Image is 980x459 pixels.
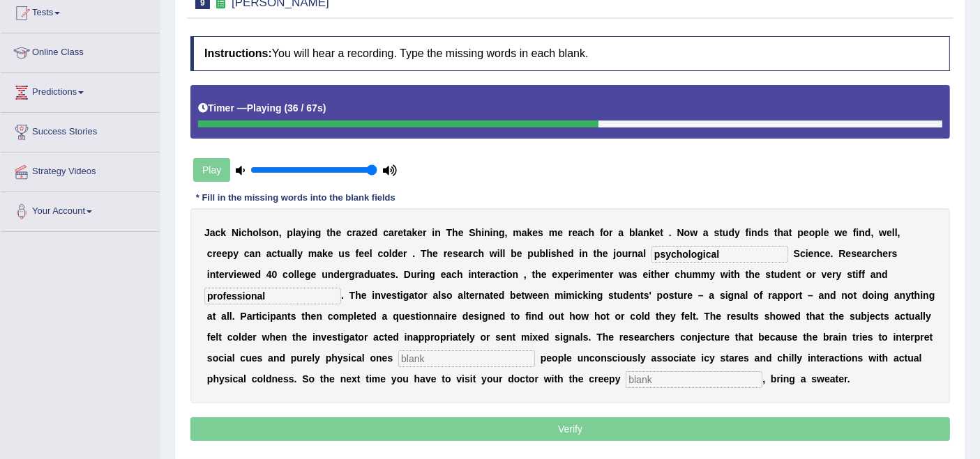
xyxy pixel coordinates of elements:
[457,269,463,280] b: h
[389,248,392,259] b: l
[581,269,589,280] b: m
[446,269,452,280] b: a
[783,227,789,238] b: a
[719,227,723,238] b: t
[469,269,472,280] b: i
[568,227,572,238] b: r
[207,248,213,259] b: c
[669,227,672,238] b: .
[328,248,333,259] b: e
[210,269,216,280] b: n
[603,227,610,238] b: o
[888,248,891,259] b: r
[545,248,548,259] b: l
[412,248,415,259] b: .
[1,113,160,148] a: Success Stories
[481,227,484,238] b: i
[500,248,503,259] b: l
[838,248,845,259] b: R
[481,269,486,280] b: e
[540,248,546,259] b: b
[610,269,613,280] b: r
[294,269,297,280] b: l
[892,227,895,238] b: l
[326,227,330,238] b: t
[458,248,464,259] b: e
[282,269,288,280] b: c
[589,227,595,238] b: h
[232,227,239,238] b: N
[613,248,616,259] b: j
[572,227,578,238] b: e
[356,248,359,259] b: f
[490,227,493,238] b: i
[774,227,778,238] b: t
[505,227,508,238] b: ,
[407,227,412,238] b: a
[242,269,250,280] b: w
[222,248,227,259] b: e
[800,248,806,259] b: c
[287,227,293,238] b: p
[359,269,364,280] b: a
[382,269,385,280] b: t
[473,248,478,259] b: c
[763,227,769,238] b: s
[824,227,829,238] b: e
[857,248,862,259] b: e
[306,227,309,238] b: i
[349,269,355,280] b: g
[412,227,418,238] b: k
[398,248,403,259] b: e
[493,227,499,238] b: n
[579,248,582,259] b: i
[452,227,458,238] b: h
[364,269,370,280] b: d
[815,227,821,238] b: p
[497,248,500,259] b: i
[538,227,543,238] b: s
[292,248,294,259] b: l
[359,248,364,259] b: e
[551,248,557,259] b: s
[308,248,317,259] b: m
[210,227,216,238] b: a
[513,227,521,238] b: m
[233,248,239,259] b: y
[506,269,513,280] b: o
[370,269,377,280] b: u
[296,227,301,238] b: a
[557,227,563,238] b: e
[629,227,635,238] b: b
[527,227,533,238] b: k
[259,227,262,238] b: l
[255,248,261,259] b: n
[603,248,608,259] b: e
[328,269,334,280] b: n
[398,350,535,367] input: blank
[471,269,477,280] b: n
[616,248,622,259] b: o
[250,269,255,280] b: e
[247,227,253,238] b: h
[490,269,495,280] b: a
[340,269,345,280] b: e
[503,248,506,259] b: l
[660,227,663,238] b: t
[748,227,751,238] b: i
[204,288,341,304] input: blank
[626,371,762,388] input: blank
[421,269,423,280] b: i
[301,227,307,238] b: y
[578,269,581,280] b: i
[272,269,278,280] b: 0
[398,227,403,238] b: e
[534,248,540,259] b: u
[333,269,340,280] b: d
[347,227,352,238] b: c
[417,269,421,280] b: r
[376,269,382,280] b: a
[548,248,551,259] b: i
[272,248,278,259] b: c
[244,248,250,259] b: c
